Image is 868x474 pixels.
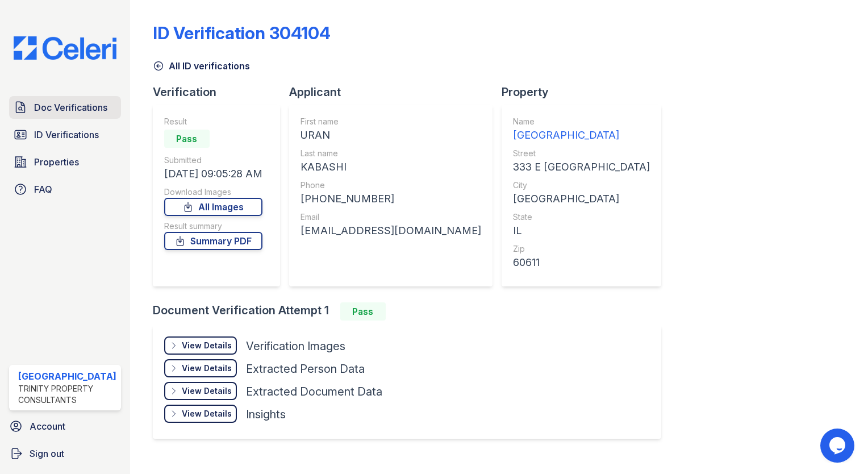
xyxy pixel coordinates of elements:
div: URAN [301,127,481,143]
div: 60611 [513,255,650,271]
div: First name [301,116,481,127]
div: Submitted [164,155,262,166]
div: Trinity Property Consultants [18,383,116,406]
iframe: chat widget [820,429,857,463]
div: [EMAIL_ADDRESS][DOMAIN_NAME] [301,223,481,239]
a: Name [GEOGRAPHIC_DATA] [513,116,650,143]
a: Account [5,415,126,438]
div: Applicant [289,84,502,100]
a: ID Verifications [9,123,121,146]
a: Summary PDF [164,232,262,250]
div: Result [164,116,262,127]
img: CE_Logo_Blue-a8612792a0a2168367f1c8372b55b34899dd931a85d93a1a3d3e32e68fde9ad4.png [5,36,126,60]
div: Download Images [164,186,262,198]
div: View Details [182,408,232,419]
span: Sign out [30,447,64,460]
div: 333 E [GEOGRAPHIC_DATA] [513,159,650,175]
div: ID Verification 304104 [153,23,331,43]
span: FAQ [34,182,52,196]
a: All ID verifications [153,59,250,73]
a: Properties [9,151,121,173]
div: View Details [182,385,232,397]
div: [GEOGRAPHIC_DATA] [513,127,650,143]
span: Doc Verifications [34,101,107,114]
div: Last name [301,148,481,159]
div: State [513,211,650,223]
span: Properties [34,155,79,169]
div: Verification Images [246,338,345,354]
div: Result summary [164,221,262,232]
div: Pass [340,302,386,321]
div: View Details [182,363,232,374]
div: Insights [246,406,286,422]
span: ID Verifications [34,128,99,142]
div: [PHONE_NUMBER] [301,191,481,207]
a: Doc Verifications [9,96,121,119]
div: View Details [182,340,232,351]
div: Zip [513,243,650,255]
div: [GEOGRAPHIC_DATA] [513,191,650,207]
div: Street [513,148,650,159]
div: City [513,180,650,191]
div: Email [301,211,481,223]
a: Sign out [5,442,126,465]
div: Extracted Person Data [246,361,365,377]
div: [GEOGRAPHIC_DATA] [18,369,116,383]
div: Verification [153,84,289,100]
div: Phone [301,180,481,191]
div: [DATE] 09:05:28 AM [164,166,262,182]
div: Extracted Document Data [246,384,382,400]
div: IL [513,223,650,239]
a: FAQ [9,178,121,201]
span: Account [30,419,65,433]
div: Document Verification Attempt 1 [153,302,670,321]
div: KABASHI [301,159,481,175]
a: All Images [164,198,262,216]
div: Name [513,116,650,127]
div: Property [502,84,670,100]
div: Pass [164,130,210,148]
